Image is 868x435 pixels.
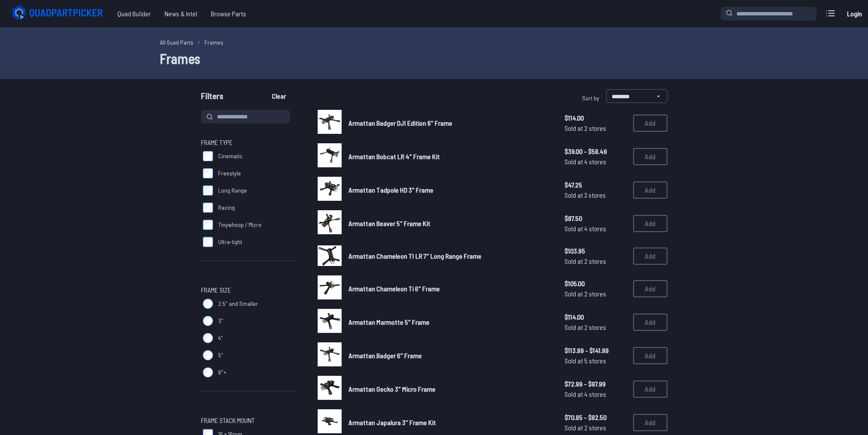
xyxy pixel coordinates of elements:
a: News & Intel [158,5,204,22]
input: Cinematic [203,151,213,161]
span: Sort by [582,94,599,102]
a: Armattan Gecko 3" Micro Frame [348,384,551,394]
span: $70.85 - $82.50 [565,412,626,423]
a: image [318,210,342,237]
a: Quad Builder [111,5,158,22]
span: Armattan Gecko 3" Micro Frame [348,385,436,393]
img: image [318,210,342,234]
span: Frame Type [201,137,233,148]
span: Sold at 2 stores [565,123,626,133]
input: Long Range [203,185,213,196]
a: Armattan Beaver 5" Frame Kit [348,218,551,229]
span: Armattan Marmotte 5" Frame [348,318,429,326]
span: Armattan Chameleon Ti 6" Frame [348,284,440,293]
button: Add [633,181,667,199]
input: 2.5" and Smaller [203,299,213,309]
span: Sold at 2 stores [565,289,626,299]
span: $47.25 [565,180,626,190]
img: image [318,409,342,433]
span: Armattan Bobcat LR 4" Frame Kit [348,152,440,160]
span: $105.00 [565,278,626,289]
span: Armattan Badger DJI Edition 6" Frame [348,119,452,127]
input: Freestyle [203,168,213,178]
a: All Quad Parts [160,38,193,47]
span: 6"+ [218,368,226,377]
a: Armattan Chameleon TI LR 7" Long Range Frame [348,251,551,261]
span: 3" [218,317,223,325]
img: image [318,376,342,400]
button: Add [633,280,667,297]
img: image [318,309,342,333]
a: image [318,309,342,335]
span: $103.95 [565,246,626,256]
button: Add [633,148,667,165]
a: image [318,177,342,203]
a: Armattan Chameleon Ti 6" Frame [348,284,551,294]
button: Add [633,347,667,364]
span: Armattan Chameleon TI LR 7" Long Range Frame [348,252,481,260]
a: Armattan Bobcat LR 4" Frame Kit [348,151,551,162]
span: Armattan Beaver 5" Frame Kit [348,219,430,227]
img: image [318,177,342,201]
span: 2.5" and Smaller [218,299,258,308]
input: 6"+ [203,367,213,378]
img: image [318,110,342,134]
span: Sold at 4 stores [565,224,626,234]
img: image [318,275,342,299]
a: Frames [204,38,223,47]
select: Sort by [606,89,667,103]
span: Sold at 3 stores [565,190,626,200]
span: Armattan Badger 6" Frame [348,351,422,359]
span: Sold at 4 stores [565,389,626,399]
span: Frame Size [201,285,231,295]
span: Freestyle [218,169,241,178]
a: image [318,376,342,402]
a: Armattan Badger 6" Frame [348,350,551,361]
span: Armattan Japalura 3" Frame Kit [348,418,436,426]
span: Armattan Tadpole HD 3" Frame [348,186,433,194]
span: Long Range [218,186,247,195]
span: $113.99 - $141.99 [565,345,626,356]
a: Armattan Badger DJI Edition 6" Frame [348,118,551,128]
span: Frame Stack Mount [201,415,255,426]
a: image [318,143,342,170]
img: image [318,143,342,167]
button: Add [633,381,667,398]
a: image [318,244,342,269]
input: Ultra-light [203,237,213,247]
a: image [318,342,342,369]
a: image [318,110,342,136]
span: $72.99 - $97.99 [565,379,626,389]
span: $87.50 [565,213,626,224]
span: Cinematic [218,152,243,160]
span: Sold at 4 stores [565,157,626,167]
span: 5" [218,351,223,359]
a: image [318,275,342,302]
span: Sold at 2 stores [565,256,626,266]
input: 3" [203,316,213,326]
button: Add [633,215,667,232]
a: Browse Parts [204,5,253,22]
span: Tinywhoop / Micro [218,221,261,229]
span: Sold at 2 stores [565,322,626,332]
input: Tinywhoop / Micro [203,220,213,230]
input: 4" [203,333,213,343]
span: Sold at 2 stores [565,423,626,433]
h1: Frames [160,48,709,69]
img: image [318,342,342,366]
a: Login [844,5,865,22]
img: image [318,245,342,266]
span: $114.00 [565,113,626,123]
a: Armattan Tadpole HD 3" Frame [348,185,551,195]
span: Racing [218,203,235,212]
span: Sold at 5 stores [565,356,626,366]
input: 5" [203,350,213,360]
span: $114.00 [565,312,626,322]
a: Armattan Japalura 3" Frame Kit [348,417,551,428]
button: Add [633,248,667,265]
button: Clear [264,89,293,103]
button: Add [633,414,667,431]
span: Filters [201,89,223,106]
